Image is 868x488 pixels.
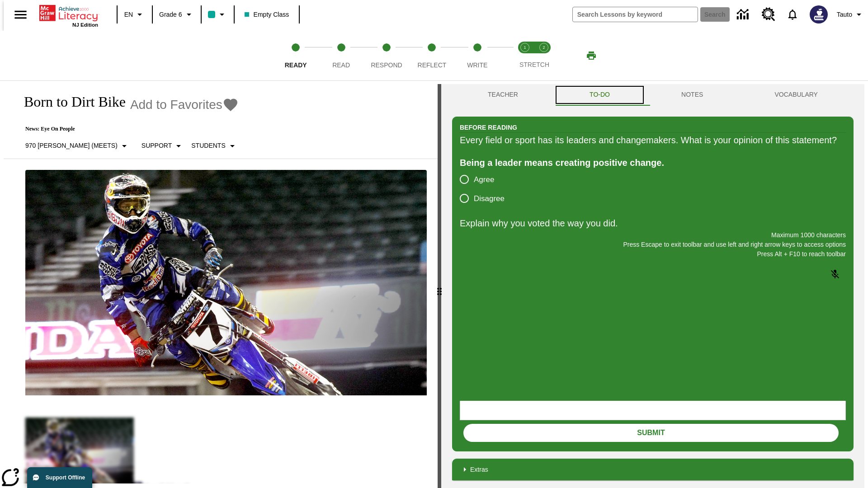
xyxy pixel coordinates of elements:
[470,465,488,474] p: Extras
[142,141,172,150] p: Support
[451,31,504,80] button: Write step 5 of 5
[418,61,447,69] span: Reflect
[4,7,132,15] body: Explain why you voted the way you did. Maximum 1000 characters Press Alt + F10 to reach toolbar P...
[46,474,85,481] span: Support Offline
[452,459,854,480] div: Extras
[188,138,241,154] button: Select Student
[463,424,839,442] button: Submit
[360,31,413,80] button: Respond step 3 of 5
[452,84,854,106] div: Instructional Panel Tabs
[130,98,222,112] span: Add to Favorites
[531,31,557,80] button: Stretch Respond step 2 of 2
[460,216,846,230] p: Explain why you voted the way you did.
[474,193,505,205] span: Disagree
[810,5,828,23] img: Avatar
[120,6,149,23] button: Language: EN, Select a language
[460,240,846,249] p: Press Escape to exit toolbar and use left and right arrow keys to access options
[756,2,781,27] a: Resource Center, Will open in new tab
[512,31,538,80] button: Stretch Read step 1 of 2
[315,31,367,80] button: Read step 2 of 5
[22,138,133,154] button: Select Lexile, 970 Lexile (Meets)
[130,97,239,113] button: Add to Favorites - Born to Dirt Bike
[441,84,864,488] div: activity
[39,3,98,28] div: Home
[25,170,427,396] img: Motocross racer James Stewart flies through the air on his dirt bike.
[474,174,494,186] span: Agree
[156,6,198,23] button: Grade: Grade 6, Select a grade
[124,10,133,19] span: EN
[191,141,225,150] p: Students
[4,84,438,483] div: reading
[833,6,868,23] button: Profile/Settings
[804,3,833,26] button: Select a new avatar
[554,84,646,106] button: TO-DO
[519,61,549,68] span: STRETCH
[460,122,517,132] h2: Before Reading
[7,1,34,28] button: Open side menu
[204,6,231,23] button: Class color is teal. Change class color
[269,31,322,80] button: Ready step 1 of 5
[824,263,846,285] button: Click to activate and allow voice recognition
[577,47,606,64] button: Print
[406,31,458,80] button: Reflect step 4 of 5
[245,10,289,19] span: Empty Class
[14,126,241,132] p: News: Eye On People
[159,10,182,19] span: Grade 6
[460,155,846,170] div: Being a leader means creating positive change.
[460,230,846,240] p: Maximum 1000 characters
[72,22,98,28] span: NJ Edition
[731,2,756,27] a: Data Center
[646,84,739,106] button: NOTES
[14,94,126,110] h1: Born to Dirt Bike
[285,61,307,69] span: Ready
[524,45,526,50] text: 1
[781,3,804,26] a: Notifications
[460,170,512,208] div: poll
[25,141,118,150] p: 970 [PERSON_NAME] (Meets)
[460,249,846,259] p: Press Alt + F10 to reach toolbar
[542,45,545,50] text: 2
[460,133,846,147] div: Every field or sport has its leaders and changemakers. What is your opinion of this statement?
[452,84,554,106] button: Teacher
[27,467,92,488] button: Support Offline
[332,61,350,69] span: Read
[573,7,698,22] input: search field
[467,61,487,69] span: Write
[138,138,188,154] button: Scaffolds, Support
[739,84,854,106] button: VOCABULARY
[837,10,852,19] span: Tauto
[371,61,402,69] span: Respond
[438,84,441,488] div: Press Enter or Spacebar and then press right and left arrow keys to move the slider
